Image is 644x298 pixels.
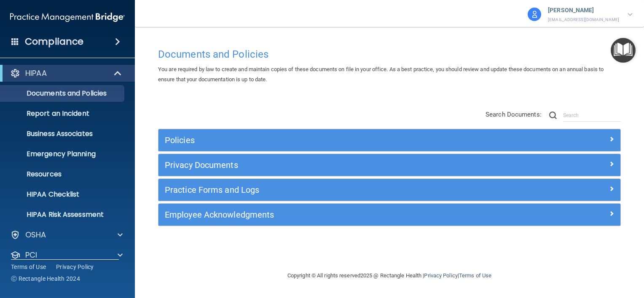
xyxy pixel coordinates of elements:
img: PMB logo [10,9,125,26]
a: Privacy Policy [56,263,94,271]
a: OSHA [10,230,123,240]
h5: Employee Acknowledgments [165,210,499,219]
a: Policies [165,133,614,147]
h5: Privacy Documents [165,160,499,170]
p: Resources [5,170,121,178]
p: Documents and Policies [5,89,121,98]
p: [PERSON_NAME] [548,5,619,16]
img: ic-search.3b580494.png [549,112,557,119]
a: Privacy Documents [165,158,614,172]
button: Open Resource Center [611,38,636,63]
span: Ⓒ Rectangle Health 2024 [11,274,80,283]
img: avatar.17b06cb7.svg [528,8,541,21]
span: Search Documents: [486,111,542,118]
h4: Documents and Policies [158,49,621,60]
p: OSHA [25,230,46,240]
p: [EMAIL_ADDRESS][DOMAIN_NAME] [548,16,619,24]
input: Search [563,109,621,122]
a: Terms of Use [459,272,491,279]
a: Terms of Use [11,263,46,271]
span: You are required by law to create and maintain copies of these documents on file in your office. ... [158,66,604,82]
p: PCI [25,250,37,260]
p: HIPAA [25,68,47,78]
img: arrow-down.227dba2b.svg [628,13,633,16]
div: Copyright © All rights reserved 2025 @ Rectangle Health | | [236,262,543,289]
a: PCI [10,250,123,260]
h5: Practice Forms and Logs [165,185,499,194]
h4: Compliance [25,36,83,48]
h5: Policies [165,136,499,145]
iframe: Drift Widget Chat Controller [499,252,634,285]
p: Business Associates [5,130,121,138]
a: Employee Acknowledgments [165,208,614,221]
p: Emergency Planning [5,150,121,158]
p: Report an Incident [5,109,121,118]
a: Privacy Policy [424,272,457,279]
a: Practice Forms and Logs [165,183,614,197]
p: HIPAA Checklist [5,190,121,199]
a: HIPAA [10,68,122,78]
p: HIPAA Risk Assessment [5,210,121,219]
